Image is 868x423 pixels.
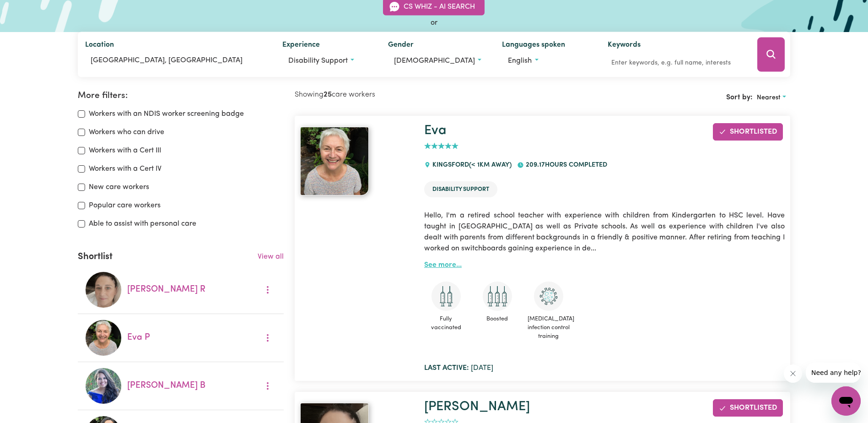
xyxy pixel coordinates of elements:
h2: Shortlist [78,251,113,262]
button: Worker experience options [282,52,373,70]
label: Workers with a Cert IV [89,163,162,174]
button: Remove from shortlist [713,123,783,141]
a: [PERSON_NAME] R [127,285,205,294]
a: Eva [424,124,447,137]
span: Disability support [288,57,348,65]
iframe: Close message [784,364,802,383]
label: Workers with a Cert III [89,145,161,156]
a: View all [258,253,284,260]
span: [DATE] [424,364,493,372]
img: View Eva's profile [300,127,369,195]
label: New care workers [89,182,149,193]
b: 25 [323,91,332,98]
a: See more... [424,261,462,269]
label: Location [85,39,114,52]
input: Enter keywords, e.g. full name, interests [608,56,744,70]
img: Andrea B [85,368,122,404]
span: Fully vaccinated [424,311,468,336]
h2: More filters: [78,91,284,101]
span: (< 1km away) [469,162,512,168]
iframe: Message from company [806,363,861,383]
label: Languages spoken [502,39,565,52]
a: [PERSON_NAME] [424,400,530,413]
div: 209.17 hours completed [517,153,612,178]
label: Keywords [608,39,641,52]
span: Nearest [757,94,781,101]
button: Search [757,38,785,72]
h2: Showing care workers [295,91,542,99]
label: Popular care workers [89,200,161,211]
div: or [78,17,790,28]
span: Need any help? [5,6,55,14]
button: Sort search results [753,91,790,105]
span: Shortlisted [730,404,777,412]
span: English [508,57,532,65]
input: Enter a suburb [85,52,267,69]
a: Eva [300,127,413,195]
iframe: Button to launch messaging window [831,386,861,416]
span: Sort by: [726,94,753,101]
img: Eva P [85,320,122,356]
label: Workers with an NDIS worker screening badge [89,108,244,119]
div: KINGSFORD [424,153,517,178]
p: Hello, I'm a retired school teacher with experience with children from Kindergarten to HSC level.... [424,205,785,260]
span: [DEMOGRAPHIC_DATA] [394,57,475,65]
span: [MEDICAL_DATA] infection control training [527,311,571,345]
div: add rating by typing an integer from 0 to 5 or pressing arrow keys [424,141,458,152]
span: Shortlisted [730,128,777,136]
b: Last active: [424,364,469,372]
img: Care and support worker has received 2 doses of COVID-19 vaccine [431,282,461,311]
label: Gender [388,39,414,52]
button: More options [259,331,276,345]
label: Workers who can drive [89,127,164,138]
label: Able to assist with personal care [89,218,196,229]
button: Remove from shortlist [713,399,783,417]
span: Boosted [475,311,519,327]
button: Worker language preferences [502,52,593,70]
img: CS Academy: COVID-19 Infection Control Training course completed [534,282,563,311]
button: Worker gender preference [388,52,487,70]
button: More options [259,379,276,393]
img: Care and support worker has received booster dose of COVID-19 vaccination [483,282,512,311]
label: Experience [282,39,320,52]
li: Disability Support [424,181,497,197]
a: Eva P [127,333,150,342]
button: More options [259,283,276,297]
img: Lindsey R [85,271,122,308]
a: [PERSON_NAME] B [127,381,205,390]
